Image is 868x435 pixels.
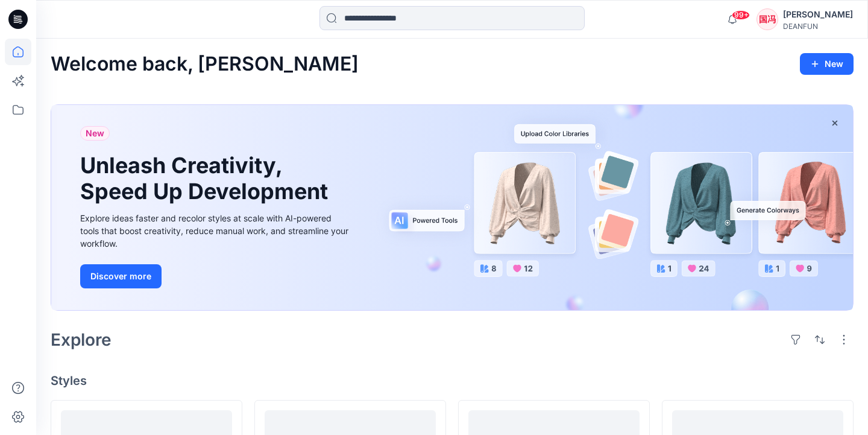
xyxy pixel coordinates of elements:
div: DEANFUN [783,22,853,31]
a: Discover more [80,264,351,288]
div: 国冯 [756,8,778,30]
span: New [86,126,104,141]
div: Explore ideas faster and recolor styles at scale with AI-powered tools that boost creativity, red... [80,212,351,250]
h2: Welcome back, [PERSON_NAME] [51,53,359,75]
h2: Explore [51,330,112,349]
button: Discover more [80,264,162,288]
span: 99+ [732,10,750,20]
h4: Styles [51,373,854,388]
h1: Unleash Creativity, Speed Up Development [80,153,333,205]
button: New [800,53,854,75]
div: [PERSON_NAME] [783,7,853,22]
